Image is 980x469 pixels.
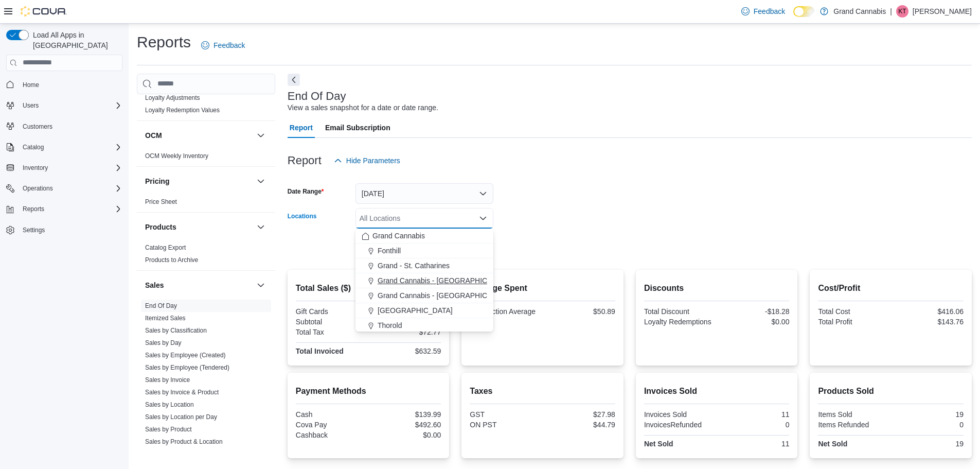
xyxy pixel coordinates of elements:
span: Grand Cannabis [372,231,425,241]
nav: Complex example [6,73,122,265]
span: Users [19,99,122,112]
button: Sales [255,279,267,291]
a: Settings [19,224,49,236]
h2: Payment Methods [296,385,441,397]
span: Sales by Invoice & Product [145,388,219,396]
span: Reports [23,205,44,213]
button: Pricing [255,175,267,187]
h2: Invoices Sold [644,385,790,397]
div: $27.98 [545,410,615,419]
a: Feedback [197,35,249,56]
div: Total Cost [818,307,888,316]
span: Catalog Export [145,244,186,252]
div: Total Tax [296,328,366,336]
button: Products [255,221,267,233]
div: Loyalty Redemptions [644,318,715,326]
p: Grand Cannabis [833,5,886,18]
button: Close list of options [479,214,487,222]
span: Feedback [754,6,785,16]
a: Sales by Invoice [145,376,190,384]
button: Reports [19,203,48,215]
span: Operations [19,182,122,195]
span: Sales by Location per Day [145,413,217,421]
span: Grand - St. Catharines [378,260,450,271]
span: Itemized Sales [145,314,186,322]
h2: Discounts [644,282,790,294]
div: 0 [719,421,789,429]
a: Loyalty Redemption Values [145,107,220,114]
h2: Cost/Profit [818,282,964,294]
span: Sales by Location [145,401,194,409]
h1: Reports [137,32,191,53]
div: Loyalty [137,92,275,120]
div: 0 [893,421,964,429]
button: Grand Cannabis [355,229,493,244]
label: Date Range [288,187,324,196]
a: Sales by Day [145,339,182,346]
div: Cash [296,410,366,419]
div: GST [470,410,540,419]
button: Pricing [145,176,253,186]
button: Settings [2,222,127,237]
span: Products to Archive [145,256,198,264]
button: Next [288,74,300,86]
a: Sales by Invoice & Product [145,389,219,396]
button: Operations [19,182,57,195]
button: Hide Parameters [330,150,404,171]
div: 19 [893,440,964,448]
div: -$18.28 [719,307,789,316]
span: OCM Weekly Inventory [145,152,208,160]
span: Sales by Day [145,339,182,347]
h2: Total Sales ($) [296,282,441,294]
span: Inventory [23,164,48,172]
a: Home [19,79,43,91]
div: $0.00 [370,431,441,439]
button: Customers [2,119,127,134]
span: Sales by Employee (Created) [145,351,226,359]
div: Subtotal [296,318,366,326]
span: Report [290,117,313,138]
div: $44.79 [545,421,615,429]
span: Grand Cannabis - [GEOGRAPHIC_DATA] [378,275,511,286]
a: Loyalty Adjustments [145,94,200,101]
h3: OCM [145,130,162,141]
span: Customers [19,120,122,133]
a: Sales by Product & Location [145,438,223,445]
span: Sales by Product & Location [145,438,223,446]
div: ON PST [470,421,540,429]
div: Items Refunded [818,421,888,429]
h2: Average Spent [470,282,615,294]
div: Cashback [296,431,366,439]
div: $50.89 [545,307,615,316]
a: Price Sheet [145,198,177,205]
button: Users [2,98,127,113]
span: Grand Cannabis - [GEOGRAPHIC_DATA] [378,290,511,301]
div: Products [137,241,275,270]
h3: Report [288,154,322,167]
a: Sales by Employee (Tendered) [145,364,229,371]
div: InvoicesRefunded [644,421,715,429]
span: Thorold [378,320,402,331]
button: Grand Cannabis - [GEOGRAPHIC_DATA] [355,288,493,303]
h3: Pricing [145,176,169,186]
input: Dark Mode [793,6,815,17]
div: $0.00 [719,318,789,326]
div: Total Profit [818,318,888,326]
h2: Products Sold [818,385,964,397]
div: Pricing [137,196,275,212]
p: | [890,5,892,18]
span: End Of Day [145,302,177,310]
button: OCM [255,129,267,142]
span: Loyalty Redemption Values [145,106,220,114]
button: Products [145,222,253,232]
strong: Total Invoiced [296,347,344,355]
div: Kelly Trudel [896,5,908,18]
span: Users [23,101,39,110]
button: Grand Cannabis - [GEOGRAPHIC_DATA] [355,273,493,288]
a: Catalog Export [145,244,186,251]
button: Users [19,99,43,112]
span: Feedback [213,40,245,50]
button: Inventory [2,161,127,175]
a: Feedback [737,1,789,22]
